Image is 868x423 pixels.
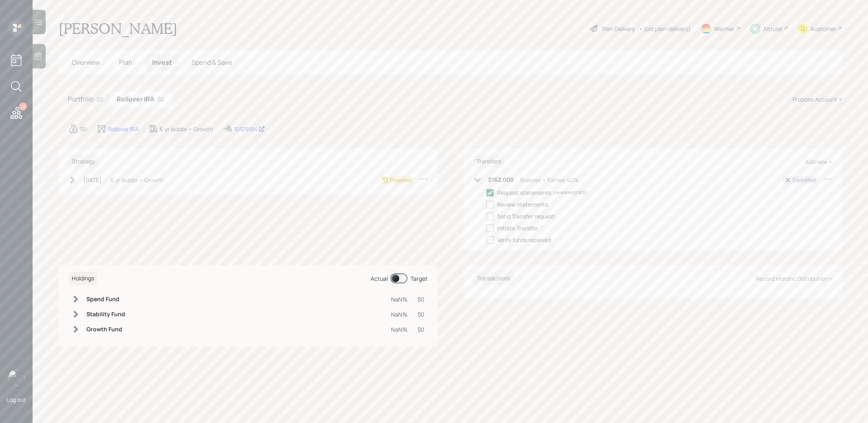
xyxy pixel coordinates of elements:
[497,236,551,244] div: Verify funds received
[234,125,265,133] div: 10129194
[520,176,579,184] div: Rollover • Former 401k
[160,125,213,133] div: 6 yr ladder • Growth
[391,310,408,319] div: NaN%
[763,24,782,33] div: Altruist
[110,176,163,184] div: 6 yr ladder • Growth
[8,370,24,386] img: treva-nostdahl-headshot.png
[602,24,635,33] div: Plan Delivery
[811,24,836,33] div: Kustomer
[86,296,125,303] h6: Spend Fund
[497,224,538,232] div: Initiate Transfer
[119,58,133,67] span: Plan
[117,95,155,103] h5: Rollover IRA
[805,158,832,165] div: Add new +
[411,274,428,283] div: Target
[72,58,99,67] span: Overview
[97,95,104,104] div: $0
[473,272,514,285] h6: Transactions
[68,95,93,103] h5: Portfolio
[86,326,125,333] h6: Growth Fund
[497,188,551,197] div: Request statements
[59,20,177,37] h1: [PERSON_NAME]
[473,155,504,168] h6: Transfers
[390,176,411,184] div: Proposed
[793,95,842,104] div: Propose Account +
[158,95,165,104] div: $0
[68,272,97,285] h6: Holdings
[83,176,102,184] div: [DATE]
[7,396,26,403] div: Log out
[192,58,232,67] span: Spend & Save
[488,176,514,183] h6: $162,000
[68,155,98,168] h6: Strategy
[417,310,424,319] div: $0
[554,189,587,196] div: completed [DATE]
[714,24,735,33] div: Warmer
[80,125,87,133] div: $0
[86,311,125,318] h6: Stability Fund
[756,275,832,282] div: Record Historic Distribution +
[152,58,172,67] span: Invest
[371,274,388,283] div: Actual
[108,125,139,133] div: Rollover IRA
[497,200,548,209] div: Review statements
[391,295,408,304] div: NaN%
[391,325,408,334] div: NaN%
[417,295,424,304] div: $0
[19,102,27,110] div: 23
[417,325,424,334] div: $0
[639,24,691,33] div: • (old plan-delivery)
[793,176,816,184] div: Cancelled
[497,212,555,220] div: Send Transfer request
